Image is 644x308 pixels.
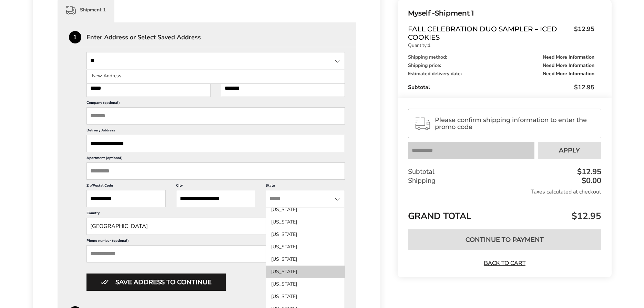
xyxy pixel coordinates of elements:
[570,210,601,222] span: $12.95
[266,241,345,253] li: [US_STATE]
[86,211,345,218] label: Country
[408,71,594,76] div: Estimated delivery date:
[408,188,601,196] div: Taxes calculated at checkout
[266,290,345,303] li: [US_STATE]
[435,117,595,130] span: Please confirm shipping information to enter the promo code
[86,156,345,162] label: Apartment (optional)
[408,83,594,91] div: Subtotal
[266,183,345,190] label: State
[559,147,580,153] span: Apply
[86,218,345,235] input: State
[86,162,345,180] input: Apartment
[86,128,345,135] label: Delivery Address
[86,135,345,152] input: Delivery Address
[575,168,601,176] div: $12.95
[266,228,345,241] li: [US_STATE]
[266,253,345,266] li: [US_STATE]
[543,63,594,68] span: Need More Information
[86,100,345,107] label: Company (optional)
[86,34,357,40] div: Enter Address or Select Saved Address
[266,190,345,207] input: State
[408,8,594,19] div: Shipment 1
[574,83,594,91] span: $12.95
[176,190,255,207] input: City
[221,80,345,97] input: Last Name
[571,25,594,40] span: $12.95
[408,25,570,41] span: Fall Celebration Duo Sampler – Iced Cookies
[408,43,594,48] p: Quantity:
[266,266,345,278] li: [US_STATE]
[86,238,345,245] label: Phone number (optional)
[266,216,345,228] li: [US_STATE]
[408,202,601,224] div: GRAND TOTAL
[543,55,594,60] span: Need More Information
[266,203,345,216] li: [US_STATE]
[408,25,594,41] a: Fall Celebration Duo Sampler – Iced Cookies$12.95
[86,183,166,190] label: Zip/Postal Code
[580,177,601,185] div: $0.00
[538,142,601,159] button: Apply
[408,9,435,17] span: Myself -
[543,71,594,76] span: Need More Information
[69,31,81,43] div: 1
[86,80,211,97] input: First Name
[86,107,345,125] input: Company
[408,55,594,60] div: Shipping method:
[266,278,345,290] li: [US_STATE]
[428,42,430,49] strong: 1
[86,274,226,291] button: Button save address
[86,190,166,207] input: ZIP
[408,167,601,176] div: Subtotal
[480,259,529,267] a: Back to Cart
[408,176,601,185] div: Shipping
[176,183,255,190] label: City
[87,70,345,82] li: New Address
[408,63,594,68] div: Shipping price:
[86,52,345,69] input: State
[408,229,601,250] button: Continue to Payment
